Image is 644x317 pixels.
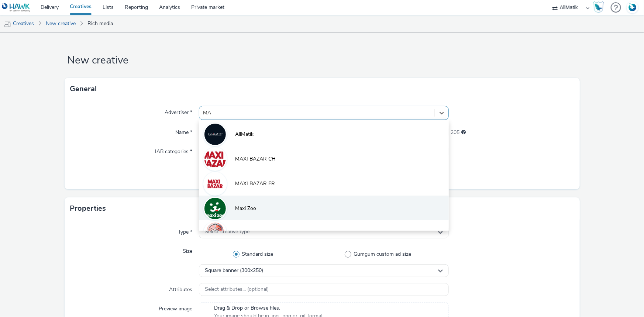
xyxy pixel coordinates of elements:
[242,251,273,258] span: Standard size
[42,15,79,32] a: New creative
[166,283,195,293] label: Attributes
[451,129,459,136] span: 205
[461,129,466,136] div: Maximum 255 characters
[156,302,195,313] label: Preview image
[593,1,604,13] img: Hawk Academy
[4,20,11,28] img: mobile
[214,304,323,312] span: Drag & Drop or Browse files.
[205,286,269,293] span: Select attributes... (optional)
[2,3,30,12] img: undefined Logo
[204,148,226,170] img: MAXI BAZAR CH
[65,54,580,68] h1: New creative
[593,1,607,13] a: Hawk Academy
[235,205,256,212] span: Maxi Zoo
[354,251,411,258] span: Gumgum custom ad size
[235,180,275,187] span: MAXI BAZAR FR
[205,229,253,235] span: Select creative type...
[70,203,106,214] h3: Properties
[162,106,195,116] label: Advertiser *
[152,145,195,155] label: IAB categories *
[204,198,226,219] img: Maxi Zoo
[180,245,195,255] label: Size
[172,126,195,136] label: Name *
[627,2,638,13] img: Account FR
[70,83,97,94] h3: General
[235,155,276,163] span: MAXI BAZAR CH
[205,268,263,274] span: Square banner (300x250)
[235,230,253,237] span: Yamaha
[204,124,226,145] img: AllMatik
[204,223,226,244] img: Yamaha
[84,15,117,32] a: Rich media
[235,131,254,138] span: AllMatik
[175,225,195,236] label: Type *
[204,173,226,194] img: MAXI BAZAR FR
